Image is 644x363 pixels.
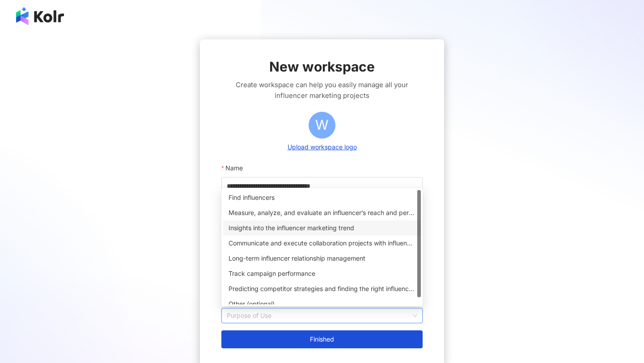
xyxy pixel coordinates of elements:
div: Find influencers [223,190,421,205]
span: New workspace [269,57,375,76]
div: Other (optional) [229,299,415,309]
div: Predicting competitor strategies and finding the right influencers [229,284,415,294]
div: Measure, analyze, and evaluate an influencer’s reach and performance on social media [223,205,421,220]
div: Track campaign performance [229,269,415,279]
button: Finished [221,330,423,348]
div: Communicate and execute collaboration projects with influencers [223,236,421,251]
div: Insights into the influencer marketing trend [223,220,421,236]
button: Upload workspace logo [285,142,360,152]
div: Long-term influencer relationship management [223,251,421,266]
div: Find influencers [229,193,415,203]
div: Measure, analyze, and evaluate an influencer’s reach and performance on social media [229,208,415,218]
span: Create workspace can help you easily manage all your influencer marketing projects [221,80,423,101]
div: Communicate and execute collaboration projects with influencers [229,238,415,248]
input: Name [221,177,423,195]
div: Insights into the influencer marketing trend [229,223,415,233]
span: Finished [310,336,334,343]
div: Long-term influencer relationship management [229,253,415,263]
div: Track campaign performance [223,266,421,281]
span: W [315,114,329,135]
img: logo [16,7,64,25]
div: Other (optional) [223,296,421,312]
div: Predicting competitor strategies and finding the right influencers [223,281,421,296]
label: Name [221,159,249,177]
